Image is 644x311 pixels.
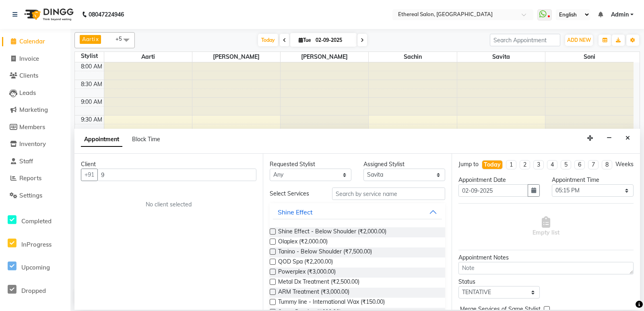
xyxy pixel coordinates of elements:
span: Aarti [104,52,192,62]
span: Block Time [132,136,160,143]
a: Calendar [2,37,68,46]
div: 8:00 AM [79,62,104,71]
img: logo [21,3,76,26]
span: Shine Effect - Below Shoulder (₹2,000.00) [278,227,386,237]
span: Inventory [19,140,46,148]
span: Tue [297,37,313,43]
a: Invoice [2,54,68,64]
a: Members [2,123,68,132]
li: 3 [533,160,544,169]
a: Settings [2,191,68,200]
div: Requested Stylist [270,160,351,169]
span: Metal Dx Treatment (₹2,500.00) [278,278,359,288]
a: Inventory [2,140,68,149]
span: Leads [19,89,36,97]
span: Tummy line - International Wax (₹150.00) [278,298,385,308]
span: Admin [611,10,629,19]
span: +5 [116,35,128,42]
a: Staff [2,157,68,166]
input: Search by service name [332,187,445,200]
a: Leads [2,89,68,98]
span: Calendar [19,37,45,45]
span: [PERSON_NAME] [192,52,280,62]
span: Completed [21,217,52,225]
span: ARM Treatment (₹3,000.00) [278,288,349,298]
div: Assigned Stylist [363,160,445,169]
span: Powerplex (₹3,000.00) [278,268,336,278]
span: Olaplex (₹2,000.00) [278,237,328,247]
div: Shine Effect [278,207,313,217]
span: Marketing [19,106,48,113]
div: Appointment Date [458,176,540,184]
span: Staff [19,157,33,165]
li: 4 [547,160,557,169]
span: Members [19,123,45,131]
b: 08047224946 [89,3,124,26]
span: Upcoming [21,264,50,271]
li: 1 [506,160,516,169]
span: ADD NEW [567,37,591,43]
span: Dropped [21,287,46,295]
span: Sachin [369,52,456,62]
a: x [95,36,99,42]
span: QOD Spa (₹2,200.00) [278,257,333,268]
div: Appointment Time [552,176,634,184]
input: Search Appointment [490,34,560,46]
button: +91 [81,169,98,181]
li: 2 [520,160,530,169]
div: Status [458,278,540,286]
span: Savita [457,52,545,62]
input: yyyy-mm-dd [458,184,528,197]
span: InProgress [21,241,52,248]
span: Empty list [533,216,559,237]
div: Jump to [458,160,479,169]
li: 6 [574,160,585,169]
a: Marketing [2,105,68,115]
div: Weeks [615,160,634,169]
span: Clients [19,72,38,79]
span: Reports [19,174,41,182]
a: Clients [2,71,68,80]
span: Tanino - Below Shoulder (₹7,500.00) [278,247,372,257]
button: Close [622,132,634,144]
span: Soni [545,52,634,62]
span: Today [258,34,278,46]
div: No client selected [100,200,237,209]
li: 7 [588,160,599,169]
span: Aarti [82,36,95,42]
li: 8 [602,160,612,169]
div: 9:30 AM [79,115,104,124]
div: Appointment Notes [458,253,634,262]
div: 9:00 AM [79,98,104,106]
div: Select Services [264,189,326,198]
span: [PERSON_NAME] [281,52,368,62]
span: Invoice [19,55,39,62]
input: 2025-09-02 [313,34,353,46]
div: Today [484,161,501,169]
div: 8:30 AM [79,80,104,89]
li: 5 [561,160,571,169]
span: Appointment [81,132,122,147]
div: Client [81,160,256,169]
button: Shine Effect [273,205,442,219]
input: Search by Name/Mobile/Email/Code [97,169,256,181]
span: Settings [19,192,42,199]
div: Stylist [75,52,104,60]
a: Reports [2,174,68,183]
button: ADD NEW [565,35,593,46]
